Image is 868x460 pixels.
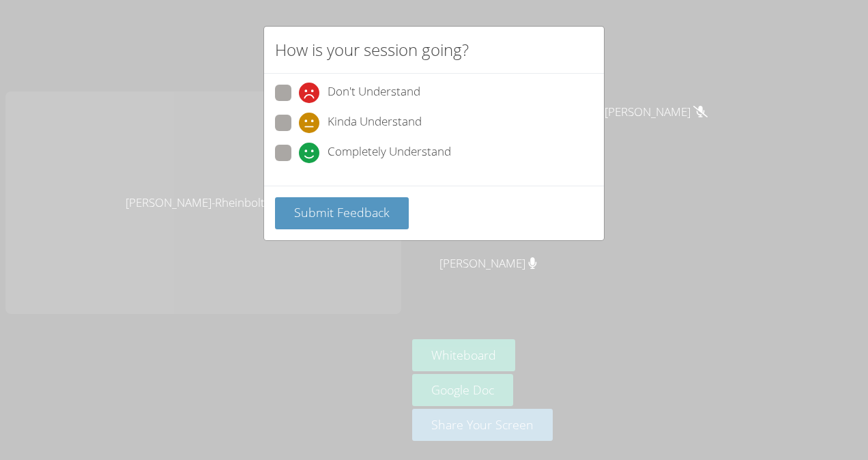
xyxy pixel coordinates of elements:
[328,143,451,163] span: Completely Understand
[328,83,420,103] span: Don't Understand
[275,38,469,62] h2: How is your session going?
[275,197,409,229] button: Submit Feedback
[328,113,422,133] span: Kinda Understand
[294,204,390,220] span: Submit Feedback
